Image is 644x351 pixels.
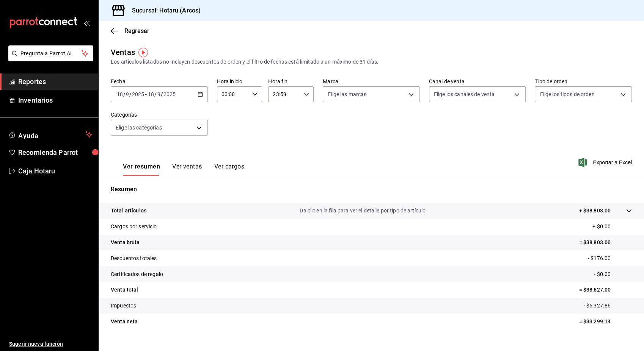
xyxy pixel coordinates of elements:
span: / [129,91,132,97]
span: Elige los canales de venta [434,90,495,98]
p: Venta neta [111,318,138,326]
p: Descuentos totales [111,254,157,262]
p: = $33,299.14 [579,318,632,326]
p: + $0.00 [592,223,632,231]
span: Elige las categorías [116,124,162,131]
button: Ver ventas [172,163,202,176]
p: Da clic en la fila para ver el detalle por tipo de artículo [300,207,426,215]
button: Regresar [111,27,149,34]
input: ---- [163,91,176,97]
span: Reportes [18,76,92,87]
p: Cargos por servicio [111,223,157,231]
p: - $176.00 [588,254,632,262]
label: Hora fin [268,79,314,84]
input: -- [157,91,161,97]
input: -- [116,91,123,97]
span: / [123,91,126,97]
p: Venta total [111,286,138,294]
input: -- [148,91,154,97]
label: Canal de venta [429,79,526,84]
p: - $5,327.86 [584,302,632,310]
span: / [161,91,163,97]
span: - [145,91,147,97]
p: Venta bruta [111,239,140,246]
div: navigation tabs [123,163,244,176]
button: Ver resumen [123,163,160,176]
input: ---- [132,91,145,97]
span: Elige los tipos de orden [540,90,594,98]
p: = $38,803.00 [579,239,632,246]
span: / [154,91,157,97]
p: Total artículos [111,207,146,215]
span: Elige las marcas [328,90,366,98]
span: Recomienda Parrot [18,147,92,158]
label: Hora inicio [217,79,262,84]
label: Categorías [111,112,208,117]
label: Tipo de orden [535,79,632,84]
span: Ayuda [18,130,82,139]
button: Ver cargos [214,163,245,176]
button: Exportar a Excel [580,158,632,167]
span: Regresar [124,27,149,34]
span: Caja Hotaru [18,166,92,176]
button: Pregunta a Parrot AI [8,45,93,61]
p: + $38,803.00 [579,207,611,215]
p: - $0.00 [594,270,632,278]
p: Impuestos [111,302,136,310]
p: Certificados de regalo [111,270,163,278]
span: Pregunta a Parrot AI [20,50,82,58]
h3: Sucursal: Hotaru (Arcos) [126,6,201,15]
div: Los artículos listados no incluyen descuentos de orden y el filtro de fechas está limitado a un m... [111,58,632,66]
label: Marca [323,79,420,84]
input: -- [126,91,129,97]
div: Ventas [111,47,135,58]
p: = $38,627.00 [579,286,632,294]
button: open_drawer_menu [83,20,90,26]
span: Sugerir nueva función [9,340,92,348]
label: Fecha [111,79,208,84]
img: Tooltip marker [138,48,148,57]
a: Pregunta a Parrot AI [5,55,93,63]
p: Resumen [111,185,632,194]
span: Inventarios [18,95,92,105]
